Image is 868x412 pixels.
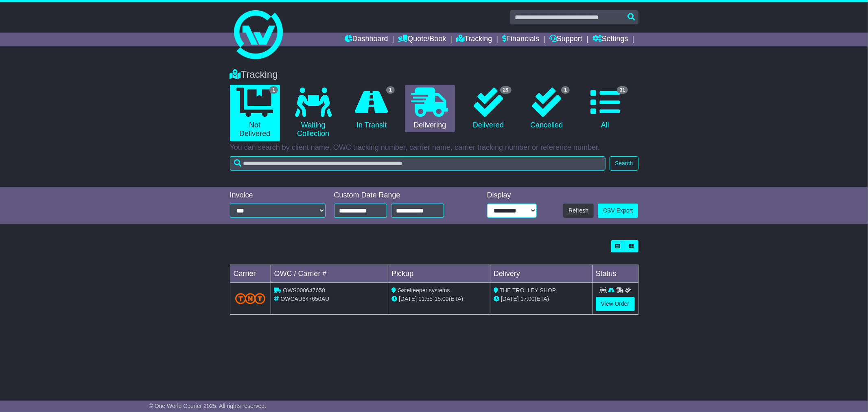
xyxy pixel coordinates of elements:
a: Tracking [456,33,492,46]
div: Display [487,191,537,200]
span: 11:55 [418,296,433,302]
span: [DATE] [501,296,519,302]
a: Dashboard [345,33,388,46]
span: 31 [617,86,628,94]
span: Gatekeeper systems [398,287,450,294]
span: THE TROLLEY SHOP [500,287,556,294]
a: 1 In Transit [346,85,396,133]
a: 1 Not Delivered [230,85,280,141]
div: Invoice [230,191,326,200]
a: Settings [593,33,628,46]
td: Pickup [388,265,490,283]
span: © One World Courier 2025. All rights reserved. [149,403,267,409]
td: Status [592,265,638,283]
td: Delivery [490,265,592,283]
p: You can search by client name, OWC tracking number, carrier name, carrier tracking number or refe... [230,143,638,152]
button: Search [610,156,638,171]
span: 1 [269,86,278,94]
div: Custom Date Range [334,191,465,200]
a: Delivering [405,85,455,133]
a: 31 All [580,85,630,133]
span: [DATE] [399,296,417,302]
a: Support [549,33,582,46]
a: Financials [502,33,539,46]
button: Refresh [563,204,594,218]
a: 29 Delivered [463,85,513,133]
img: TNT_Domestic.png [235,293,266,304]
td: Carrier [230,265,271,283]
a: 1 Cancelled [522,85,572,133]
span: 17:00 [520,296,535,302]
a: CSV Export [598,204,638,218]
a: Quote/Book [398,33,446,46]
a: View Order [596,297,635,311]
span: 15:00 [435,296,449,302]
span: 1 [386,86,395,94]
span: OWS000647650 [283,287,325,294]
div: Tracking [226,69,643,81]
td: OWC / Carrier # [271,265,388,283]
a: Waiting Collection [288,85,338,141]
span: 1 [561,86,570,94]
span: OWCAU647650AU [280,296,329,302]
span: 29 [500,86,511,94]
div: - (ETA) [391,295,487,303]
div: (ETA) [494,295,589,303]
